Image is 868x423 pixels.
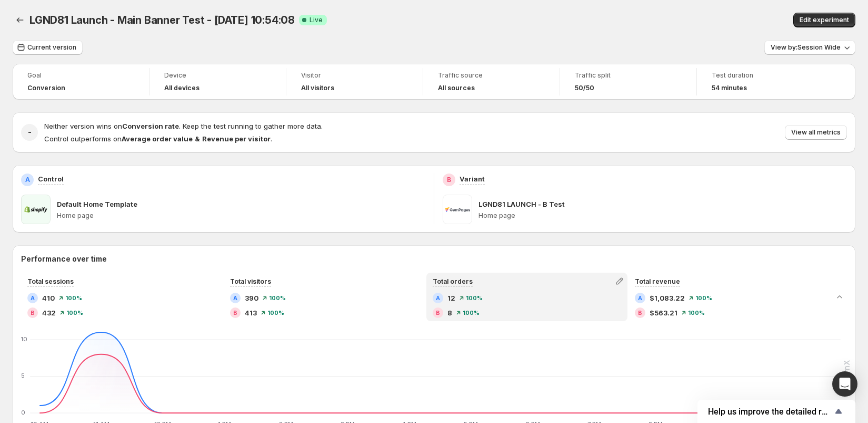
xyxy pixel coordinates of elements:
h4: All visitors [301,84,334,92]
span: Traffic split [575,71,682,80]
strong: Conversion rate [122,122,179,130]
span: 100 % [269,295,286,301]
span: $563.21 [650,307,677,318]
span: 432 [42,307,56,318]
strong: Average order value [122,134,193,143]
span: LGND81 Launch - Main Banner Test - [DATE] 10:54:08 [29,14,295,26]
span: Edit experiment [800,16,849,24]
h4: All devices [164,84,199,92]
span: Total sessions [27,277,74,285]
span: 100 % [463,310,480,316]
span: 8 [447,307,452,318]
h2: A [31,295,35,301]
p: Variant [460,174,485,184]
a: Traffic sourceAll sources [438,70,545,93]
span: Current version [27,43,76,52]
button: Collapse chart [832,290,847,304]
span: 54 minutes [712,84,747,92]
a: DeviceAll devices [164,70,271,93]
span: 410 [42,293,55,303]
span: Neither version wins on . Keep the test running to gather more data. [44,122,323,130]
h2: Performance over time [21,254,847,264]
a: GoalConversion [27,70,134,93]
span: 100 % [267,310,284,316]
span: Total visitors [230,277,271,285]
button: Current version [13,40,83,55]
strong: & [195,134,200,143]
span: 100 % [695,295,712,301]
span: Total orders [433,277,473,285]
span: Visitor [301,71,408,80]
button: View by:Session Wide [764,40,855,55]
button: Back [13,13,27,27]
span: Traffic source [438,71,545,80]
img: LGND81 LAUNCH - B Test [443,195,472,224]
h2: B [436,310,440,316]
span: Total revenue [635,277,680,285]
span: 50/50 [575,84,594,92]
a: VisitorAll visitors [301,70,408,93]
h2: B [447,176,451,184]
img: Default Home Template [21,195,51,224]
span: $1,083.22 [650,293,685,303]
span: 390 [245,293,258,303]
p: Home page [57,211,425,220]
span: 12 [447,293,455,303]
a: Traffic split50/50 [575,70,682,93]
h2: B [233,310,237,316]
span: 100 % [65,295,82,301]
span: Test duration [712,71,819,80]
button: Edit experiment [793,13,855,27]
h2: B [31,310,35,316]
a: Test duration54 minutes [712,70,819,93]
span: Help us improve the detailed report for A/B campaigns [708,407,832,417]
span: 413 [245,307,257,318]
h2: A [638,295,642,301]
h2: B [638,310,642,316]
span: View by: Session Wide [771,43,841,52]
span: Control outperforms on . [44,134,272,143]
h2: A [25,176,30,184]
span: 100 % [66,310,83,316]
text: 10 [21,335,27,343]
span: View all metrics [791,128,841,137]
p: Control [38,174,64,184]
span: Goal [27,71,134,80]
span: Device [164,71,271,80]
text: 5 [21,372,25,379]
button: View all metrics [785,125,847,140]
p: LGND81 LAUNCH - B Test [478,199,565,209]
div: Open Intercom Messenger [832,371,857,397]
button: Show survey - Help us improve the detailed report for A/B campaigns [708,405,845,418]
h4: All sources [438,84,475,92]
p: Default Home Template [57,199,137,209]
span: Conversion [27,84,65,92]
span: Live [310,16,323,24]
strong: Revenue per visitor [202,134,271,143]
h2: A [233,295,237,301]
span: 100 % [466,295,483,301]
h2: A [436,295,440,301]
h2: - [28,127,32,138]
p: Home page [478,211,847,220]
span: 100 % [688,310,705,316]
text: 0 [21,409,25,416]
